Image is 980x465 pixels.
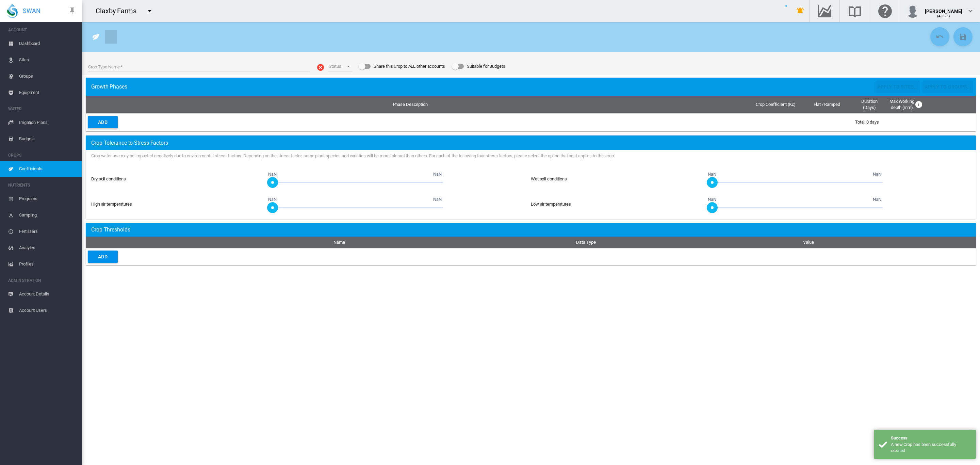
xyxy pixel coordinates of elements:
img: SWAN-Landscape-Logo-Colour-drop.png [7,4,18,18]
md-switch: Suitable for Budgets [452,61,505,71]
span: Budgets [19,131,76,147]
div: Crop water use may be impacted negatively due to environmental stress factors. Depending on the s... [91,153,970,164]
span: NaN [267,196,278,203]
md-icon: icon-leaf [92,33,100,41]
span: Analytes [19,240,76,256]
span: Name [333,240,345,245]
span: Crop Tolerance to Stress Factors [91,139,168,147]
span: Crop Coefficient (Kc) [756,102,796,107]
div: Success [891,435,971,441]
span: Duration (Days) [861,99,877,110]
md-icon: Click here for help [877,7,893,15]
td: Total: 0 days [852,113,976,131]
md-select: Status [328,61,353,71]
button: Add [88,251,118,263]
span: NaN [707,171,717,178]
span: (Admin) [937,14,950,18]
md-icon: Search the knowledge base [847,7,863,15]
button: Save Changes [953,27,973,46]
div: Share this Crop to ALL other accounts [374,62,445,71]
span: NUTRIENTS [8,180,76,191]
button: icon-menu-down [143,4,157,18]
div: Suitable for Budgets [467,62,505,71]
span: Programs [19,191,76,207]
span: Equipment [19,84,76,101]
span: High air temperatures [91,202,132,207]
span: NaN [872,171,882,178]
span: Coefficients [19,161,76,177]
span: ACCOUNT [8,25,76,35]
md-icon: icon-menu-down [146,7,154,15]
div: [PERSON_NAME] [925,5,962,12]
span: Account Users [19,302,76,319]
md-icon: icon-bell-ring [796,7,804,15]
span: Low air temperatures [531,202,571,207]
span: Profiles [19,256,76,272]
span: Account Details [19,286,76,302]
span: Groups [19,68,76,84]
span: NaN [432,171,443,178]
button: Add [88,116,118,128]
span: Fertilisers [19,223,76,240]
span: Flat / Ramped [814,102,840,107]
span: Value [803,240,814,245]
div: A new Crop has been successfully created [891,442,971,454]
img: profile.jpg [906,4,919,18]
label: Dry soil conditions [91,176,126,181]
span: Crop Coefficients [91,223,130,236]
span: NaN [872,196,882,203]
md-icon: icon-undo [936,33,944,41]
span: CROPS [8,150,76,161]
div: Success A new Crop has been successfully created [874,430,976,459]
md-icon: icon-content-save [959,33,967,41]
button: Cancel Changes [930,27,949,46]
button: icon-bell-ring [794,4,807,18]
span: NaN [432,196,443,203]
span: Irrigation Plans [19,114,76,131]
span: Phase Description [393,102,428,107]
span: NaN [707,196,717,203]
md-switch: Share this Crop to ALL other accounts [359,61,445,71]
span: Max Working depth [889,98,915,111]
button: Apply to sites... [876,81,920,93]
span: Crop Coefficients [91,80,127,93]
span: Sites [19,52,76,68]
button: Click to go to list of Crops [89,30,103,44]
span: Data Type [576,240,595,245]
md-icon: Go to the Data Hub [816,7,833,15]
span: NaN [267,171,278,178]
span: SWAN [23,6,40,15]
md-icon: icon-chevron-down [966,7,975,15]
span: Wet soil conditions [531,176,567,181]
span: ADMINISTRATION [8,275,76,286]
md-icon: icon-pin [68,7,76,15]
span: WATER [8,103,76,114]
span: Dashboard [19,35,76,52]
div: Claxby Farms [96,6,143,16]
md-icon: Optional maximum working depths for crop by date, representing bottom of effective root zone (see... [915,100,923,109]
button: Apply to groups... [922,81,973,93]
span: Sampling [19,207,76,223]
